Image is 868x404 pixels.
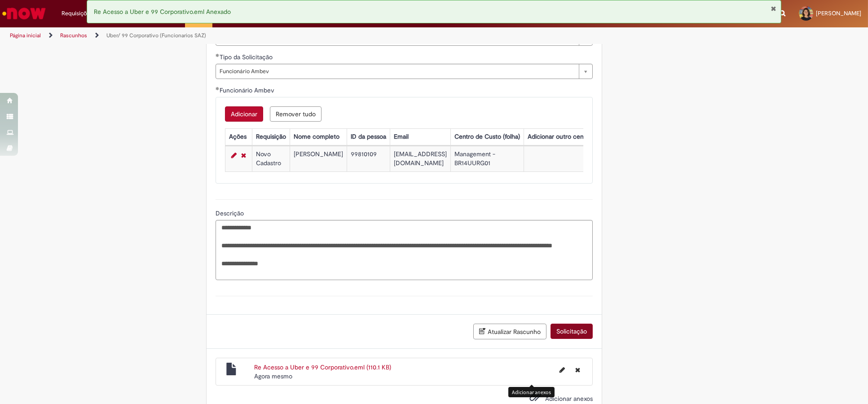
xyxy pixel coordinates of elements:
span: Adicionar anexos [545,395,593,403]
a: Rascunhos [60,32,87,39]
th: ID da pessoa [347,128,390,145]
span: Obrigatório Preenchido [216,87,220,90]
td: [EMAIL_ADDRESS][DOMAIN_NAME] [390,146,451,171]
td: Management - BR14UURG01 [451,146,524,171]
a: Remover linha 1 [239,150,248,161]
th: Centro de Custo (folha) [451,128,524,145]
a: Editar Linha 1 [229,150,239,161]
span: Funcionário Ambev [220,86,276,94]
td: 99810109 [347,146,390,171]
span: Funcionário Ambev [220,64,574,79]
span: Requisições [62,9,93,18]
th: Requisição [252,128,290,145]
img: ServiceNow [1,4,47,22]
span: Re Acesso a Uber e 99 Corporativo.eml Anexado [94,8,231,16]
span: Agora mesmo [254,372,292,380]
th: Nome completo [290,128,347,145]
div: Adicionar anexos [508,387,555,397]
button: Atualizar Rascunho [473,324,546,339]
button: Solicitação [551,324,593,339]
button: Adicionar uma linha para Funcionário Ambev [225,106,263,122]
span: Tipo da Solicitação [220,53,274,61]
th: Adicionar outro centro de custo (nome) [524,128,643,145]
ul: Trilhas de página [7,27,572,44]
a: Página inicial [10,32,41,39]
a: Uber/ 99 Corporativo (Funcionarios SAZ) [106,32,206,39]
span: Obrigatório Preenchido [216,53,220,57]
button: Fechar Notificação [771,5,776,12]
td: Novo Cadastro [252,146,290,171]
time: 01/10/2025 09:00:48 [254,372,292,380]
button: Excluir Re Acesso a Uber e 99 Corporativo.eml [570,363,586,377]
button: Remover todas as linhas de Funcionário Ambev [270,106,322,122]
th: Ações [225,128,252,145]
a: Re Acesso a Uber e 99 Corporativo.eml (110.1 KB) [254,363,391,371]
th: Email [390,128,451,145]
span: [PERSON_NAME] [816,9,861,17]
td: [PERSON_NAME] [290,146,347,171]
span: Descrição [216,209,246,217]
button: Editar nome de arquivo Re Acesso a Uber e 99 Corporativo.eml [554,363,570,377]
textarea: Descrição [216,220,593,280]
